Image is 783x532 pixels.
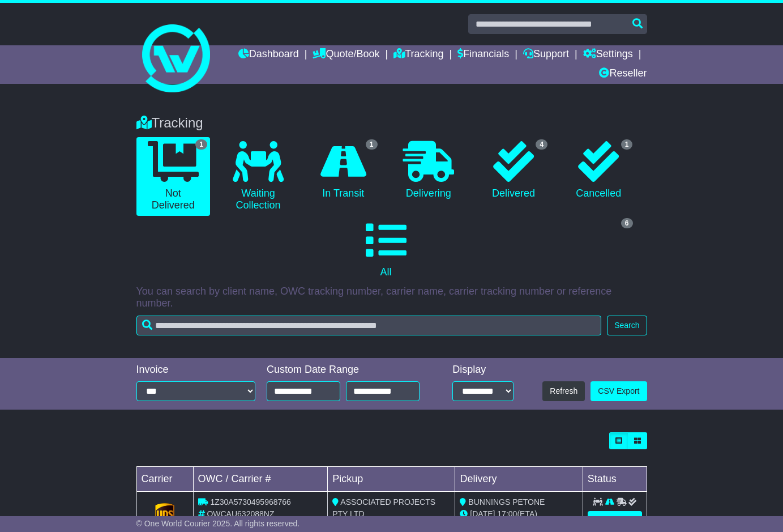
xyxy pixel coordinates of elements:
a: Financials [457,45,509,65]
a: 1 In Transit [306,137,380,204]
span: [DATE] [470,509,495,518]
td: Delivery [455,467,583,492]
button: Refresh [542,381,585,401]
a: Dashboard [238,45,299,65]
button: Search [607,316,647,335]
div: (ETA) [460,508,577,520]
img: GetCarrierServiceLogo [155,503,174,526]
a: Settings [583,45,633,65]
div: Invoice [136,364,256,376]
span: 17:00 [497,509,517,518]
a: Waiting Collection [221,137,295,216]
a: Quote/Book [313,45,379,65]
span: 4 [536,139,547,150]
td: OWC / Carrier # [193,467,328,492]
span: © One World Courier 2025. All rights reserved. [136,519,300,528]
span: 6 [621,218,633,228]
span: BUNNINGS PETONE [468,497,545,507]
td: Pickup [328,467,455,492]
span: 1 [195,139,207,150]
span: ASSOCIATED PROJECTS PTY LTD [332,497,435,518]
a: 6 All [136,216,636,283]
span: 1 [366,139,378,150]
a: Support [523,45,569,65]
div: Tracking [131,115,653,131]
span: OWCAU632088NZ [207,509,274,518]
a: 1 Not Delivered [136,137,210,216]
span: 1 [621,139,633,150]
div: Display [452,364,514,376]
p: You can search by client name, OWC tracking number, carrier name, carrier tracking number or refe... [136,286,647,310]
a: Delivering [392,137,465,204]
a: 1 Cancelled [562,137,635,204]
a: View Order [588,511,642,531]
a: Tracking [393,45,443,65]
td: Status [583,467,647,492]
td: Carrier [136,467,193,492]
a: Reseller [599,65,647,84]
a: 4 Delivered [477,137,550,204]
span: 1Z30A5730495968766 [210,497,290,507]
a: CSV Export [591,381,647,401]
div: Custom Date Range [267,364,429,376]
